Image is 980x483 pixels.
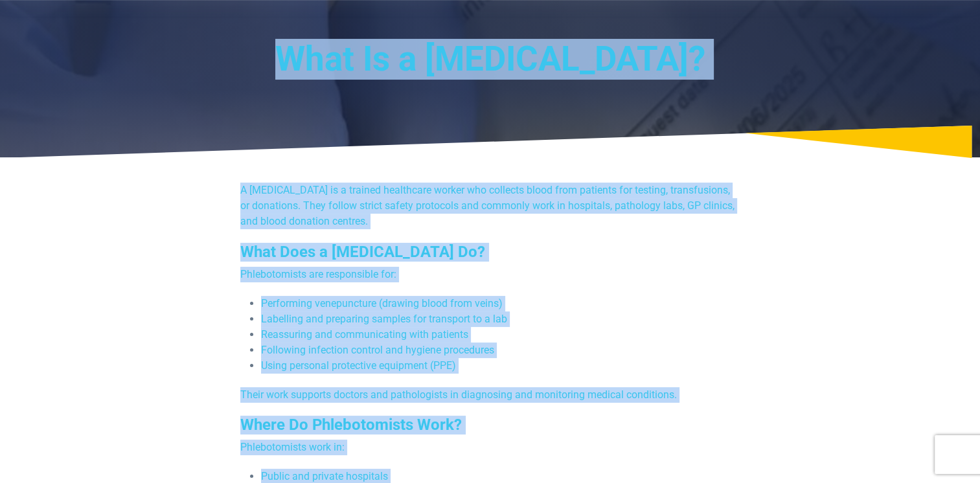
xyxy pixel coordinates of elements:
[240,243,740,262] h3: What Does a [MEDICAL_DATA] Do?
[261,311,740,327] li: Labelling and preparing samples for transport to a lab
[261,327,740,343] li: Reassuring and communicating with patients
[240,183,740,229] p: A [MEDICAL_DATA] is a trained healthcare worker who collects blood from patients for testing, tra...
[240,267,740,282] p: Phlebotomists are responsible for:
[261,358,740,374] li: Using personal protective equipment (PPE)
[156,39,825,80] h1: What Is a [MEDICAL_DATA]?
[240,416,740,434] h3: Where Do Phlebotomists Work?
[261,343,740,358] li: Following infection control and hygiene procedures
[261,296,740,311] li: Performing venepuncture (drawing blood from veins)
[240,440,740,455] p: Phlebotomists work in:
[240,387,740,403] p: Their work supports doctors and pathologists in diagnosing and monitoring medical conditions.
